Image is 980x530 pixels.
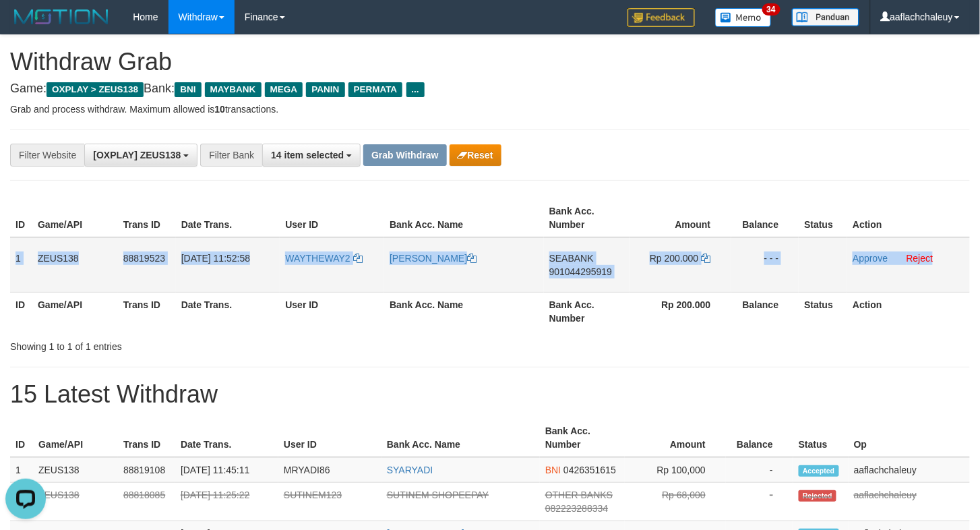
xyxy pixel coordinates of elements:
[799,490,836,502] span: Rejected
[5,5,46,46] button: Open LiveChat chat widget
[627,8,695,27] img: Feedback.jpg
[625,483,726,521] td: Rp 68,000
[702,253,711,264] a: Copy 200000 to clipboard
[630,199,731,237] th: Amount
[32,237,118,293] td: ZEUS138
[118,483,175,521] td: 88818085
[731,199,799,237] th: Balance
[118,292,176,330] th: Trans ID
[793,419,849,457] th: Status
[10,292,32,330] th: ID
[10,199,32,237] th: ID
[625,419,726,457] th: Amount
[799,292,847,330] th: Status
[10,334,398,353] div: Showing 1 to 1 of 1 entries
[650,253,698,264] span: Rp 200.000
[118,199,176,237] th: Trans ID
[540,419,625,457] th: Bank Acc. Number
[799,199,847,237] th: Status
[84,144,197,167] button: [OXPLAY] ZEUS138
[214,104,225,115] strong: 10
[363,144,446,166] button: Grab Withdraw
[545,465,561,475] span: BNI
[278,457,381,483] td: MRYADI86
[625,457,726,483] td: Rp 100,000
[176,292,280,330] th: Date Trans.
[285,253,350,264] span: WAYTHEWAY2
[278,483,381,521] td: SUTINEM123
[792,8,859,26] img: panduan.png
[544,292,630,330] th: Bank Acc. Number
[280,292,384,330] th: User ID
[10,237,32,293] td: 1
[285,253,362,264] a: WAYTHEWAY2
[406,82,425,97] span: ...
[348,82,403,97] span: PERMATA
[181,253,250,264] span: [DATE] 11:52:58
[278,419,381,457] th: User ID
[731,237,799,293] td: - - -
[630,292,731,330] th: Rp 200.000
[849,483,970,521] td: aaflachchaleuy
[33,457,118,483] td: ZEUS138
[847,199,970,237] th: Action
[280,199,384,237] th: User ID
[847,292,970,330] th: Action
[10,381,970,408] h1: 15 Latest Withdraw
[10,7,113,27] img: MOTION_logo.png
[175,457,278,483] td: [DATE] 11:45:11
[731,292,799,330] th: Balance
[175,483,278,521] td: [DATE] 11:25:22
[545,490,613,500] span: OTHER BANKS
[123,253,165,264] span: 88819523
[907,253,933,264] a: Reject
[549,253,594,264] span: SEABANK
[10,49,970,76] h1: Withdraw Grab
[384,292,544,330] th: Bank Acc. Name
[563,465,616,475] span: Copy 0426351615 to clipboard
[849,457,970,483] td: aaflachchaleuy
[387,465,433,475] a: SYARYADI
[853,253,888,264] a: Approve
[118,457,175,483] td: 88819108
[10,457,33,483] td: 1
[200,144,262,167] div: Filter Bank
[10,144,84,167] div: Filter Website
[726,457,793,483] td: -
[262,144,361,167] button: 14 item selected
[118,419,175,457] th: Trans ID
[176,199,280,237] th: Date Trans.
[381,419,540,457] th: Bank Acc. Name
[175,82,201,97] span: BNI
[33,419,118,457] th: Game/API
[799,465,839,477] span: Accepted
[47,82,144,97] span: OXPLAY > ZEUS138
[93,150,181,160] span: [OXPLAY] ZEUS138
[271,150,344,160] span: 14 item selected
[32,292,118,330] th: Game/API
[849,419,970,457] th: Op
[726,419,793,457] th: Balance
[306,82,344,97] span: PANIN
[265,82,303,97] span: MEGA
[762,3,780,16] span: 34
[32,199,118,237] th: Game/API
[10,82,970,96] h4: Game: Bank:
[387,490,489,500] a: SUTINEM SHOPEEPAY
[545,503,608,514] span: Copy 082223288334 to clipboard
[726,483,793,521] td: -
[390,253,477,264] a: [PERSON_NAME]
[715,8,772,27] img: Button%20Memo.svg
[33,483,118,521] td: ZEUS138
[175,419,278,457] th: Date Trans.
[544,199,630,237] th: Bank Acc. Number
[10,419,33,457] th: ID
[384,199,544,237] th: Bank Acc. Name
[549,266,612,277] span: Copy 901044295919 to clipboard
[10,102,970,116] p: Grab and process withdraw. Maximum allowed is transactions.
[450,144,501,166] button: Reset
[205,82,262,97] span: MAYBANK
